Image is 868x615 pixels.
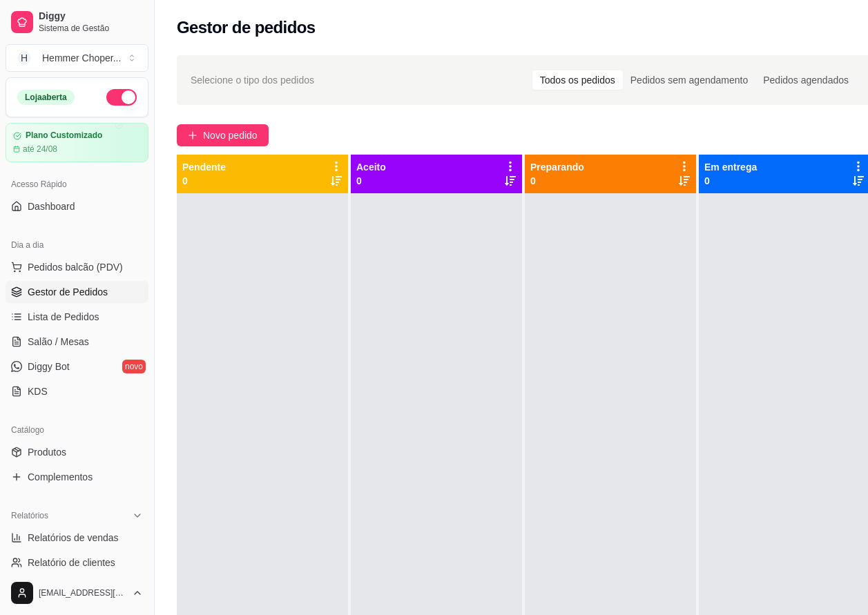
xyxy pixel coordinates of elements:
[28,360,70,373] span: Diggy Bot
[6,195,148,217] a: Dashboard
[6,281,148,303] a: Gestor de Pedidos
[6,380,148,402] a: KDS
[6,419,148,441] div: Catálogo
[28,335,89,349] span: Salão / Mesas
[11,510,48,521] span: Relatórios
[42,51,121,65] div: Hemmer Choper ...
[17,90,75,105] div: Loja aberta
[28,310,99,324] span: Lista de Pedidos
[17,51,31,65] span: H
[39,23,143,34] span: Sistema de Gestão
[182,160,226,174] p: Pendente
[356,174,386,188] p: 0
[6,234,148,256] div: Dia a dia
[6,355,148,378] a: Diggy Botnovo
[6,441,148,463] a: Produtos
[23,144,57,155] article: até 24/08
[28,260,123,274] span: Pedidos balcão (PDV)
[26,130,102,141] article: Plano Customizado
[356,160,386,174] p: Aceito
[6,466,148,488] a: Complementos
[203,128,258,143] span: Novo pedido
[106,89,137,106] button: Alterar Status
[191,72,314,88] span: Selecione o tipo dos pedidos
[28,556,115,569] span: Relatório de clientes
[182,174,226,188] p: 0
[532,70,623,90] div: Todos os pedidos
[28,199,75,213] span: Dashboard
[530,160,584,174] p: Preparando
[28,384,48,398] span: KDS
[6,123,148,162] a: Plano Customizadoaté 24/08
[6,173,148,195] div: Acesso Rápido
[28,470,93,484] span: Complementos
[6,44,148,72] button: Select a team
[39,10,143,23] span: Diggy
[6,551,148,574] a: Relatório de clientes
[6,306,148,328] a: Lista de Pedidos
[755,70,856,90] div: Pedidos agendados
[6,6,148,39] a: DiggySistema de Gestão
[6,256,148,278] button: Pedidos balcão (PDV)
[177,124,269,146] button: Novo pedido
[39,587,126,598] span: [EMAIL_ADDRESS][DOMAIN_NAME]
[623,70,755,90] div: Pedidos sem agendamento
[28,285,108,299] span: Gestor de Pedidos
[530,174,584,188] p: 0
[6,331,148,353] a: Salão / Mesas
[188,130,197,140] span: plus
[704,160,757,174] p: Em entrega
[704,174,757,188] p: 0
[6,576,148,609] button: [EMAIL_ADDRESS][DOMAIN_NAME]
[28,445,66,459] span: Produtos
[6,527,148,549] a: Relatórios de vendas
[177,17,316,39] h2: Gestor de pedidos
[28,531,119,545] span: Relatórios de vendas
